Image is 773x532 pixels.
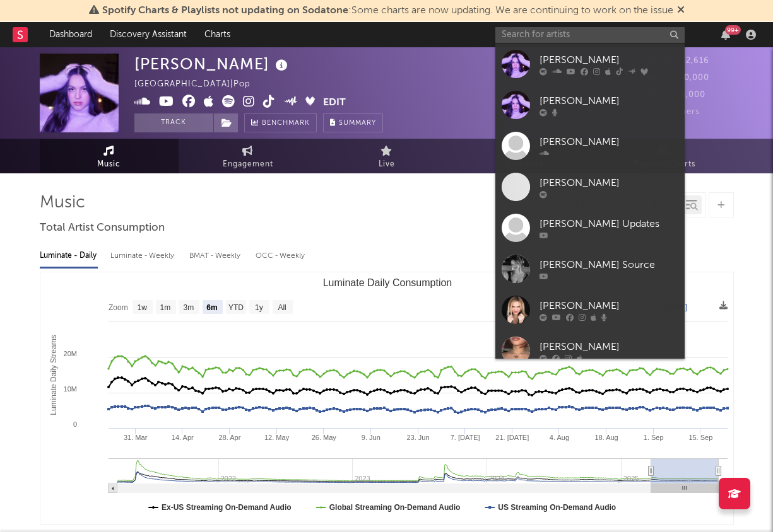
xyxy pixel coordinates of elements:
[256,245,306,267] div: OCC - Weekly
[688,434,712,441] text: 15. Sep
[495,248,685,289] a: [PERSON_NAME] Source
[329,503,460,512] text: Global Streaming On-Demand Audio
[162,503,292,512] text: Ex-US Streaming On-Demand Audio
[134,113,213,132] button: Track
[40,221,165,236] span: Total Artist Consumption
[223,157,273,172] span: Engagement
[244,113,317,132] a: Benchmark
[495,207,685,248] a: [PERSON_NAME] Updates
[255,303,263,312] text: 1y
[40,22,101,47] a: Dashboard
[40,272,734,524] svg: Luminate Daily Consumption
[495,43,685,84] a: [PERSON_NAME]
[322,277,452,288] text: Luminate Daily Consumption
[495,434,529,441] text: 21. [DATE]
[495,84,685,125] a: [PERSON_NAME]
[124,434,148,441] text: 31. Mar
[109,303,128,312] text: Zoom
[262,116,310,131] span: Benchmark
[40,139,179,173] a: Music
[206,303,217,312] text: 6m
[134,54,291,74] div: [PERSON_NAME]
[264,434,290,441] text: 12. May
[218,434,240,441] text: 28. Apr
[495,27,685,43] input: Search for artists
[495,289,685,330] a: [PERSON_NAME]
[278,303,286,312] text: All
[63,385,76,393] text: 10M
[63,350,76,357] text: 20M
[97,157,121,172] span: Music
[137,303,147,312] text: 1w
[450,434,480,441] text: 7. [DATE]
[49,335,57,415] text: Luminate Daily Streams
[228,303,243,312] text: YTD
[594,434,618,441] text: 18. Aug
[495,166,685,207] a: [PERSON_NAME]
[189,245,243,267] div: BMAT - Weekly
[40,245,98,267] div: Luminate - Daily
[196,22,239,47] a: Charts
[540,298,678,313] div: [PERSON_NAME]
[560,108,700,116] span: 45,966,187 Monthly Listeners
[540,93,678,108] div: [PERSON_NAME]
[379,157,395,172] span: Live
[549,434,569,441] text: 4. Aug
[102,6,348,16] span: Spotify Charts & Playlists not updating on Sodatone
[725,25,741,35] div: 99 +
[134,77,265,92] div: [GEOGRAPHIC_DATA] | Pop
[171,434,193,441] text: 14. Apr
[323,95,346,111] button: Edit
[311,434,336,441] text: 26. May
[495,125,685,166] a: [PERSON_NAME]
[540,339,678,354] div: [PERSON_NAME]
[540,52,678,67] div: [PERSON_NAME]
[540,175,678,190] div: [PERSON_NAME]
[721,30,730,40] button: 99+
[183,303,194,312] text: 3m
[323,113,383,132] button: Summary
[540,257,678,272] div: [PERSON_NAME] Source
[540,216,678,231] div: [PERSON_NAME] Updates
[456,139,595,173] a: Audience
[540,134,678,149] div: [PERSON_NAME]
[101,22,196,47] a: Discovery Assistant
[498,503,616,512] text: US Streaming On-Demand Audio
[110,245,177,267] div: Luminate - Weekly
[677,6,685,16] span: Dismiss
[495,330,685,371] a: [PERSON_NAME]
[339,120,376,127] span: Summary
[317,139,456,173] a: Live
[160,303,170,312] text: 1m
[73,420,76,428] text: 0
[643,434,663,441] text: 1. Sep
[179,139,317,173] a: Engagement
[102,6,673,16] span: : Some charts are now updating. We are continuing to work on the issue
[406,434,429,441] text: 23. Jun
[361,434,380,441] text: 9. Jun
